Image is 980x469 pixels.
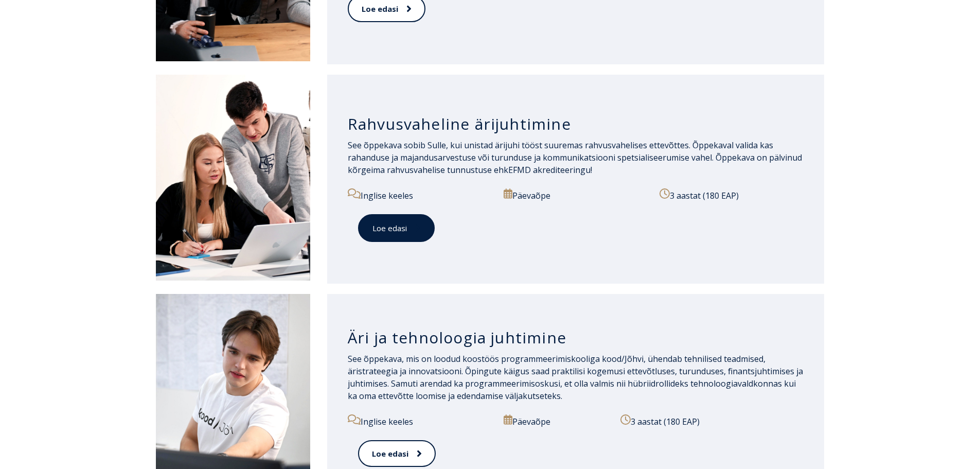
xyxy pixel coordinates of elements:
p: 3 aastat (180 EAP) [620,414,804,428]
h3: Rahvusvaheline ärijuhtimine [348,114,804,134]
span: See õppekava sobib Sulle, kui unistad ärijuhi tööst suuremas rahvusvahelises ettevõttes. Õppekava... [348,140,802,176]
p: Päevaõpe [504,414,609,428]
p: 3 aastat (180 EAP) [660,188,804,202]
p: Päevaõpe [504,188,648,202]
img: Rahvusvaheline ärijuhtimine [156,75,310,281]
p: Inglise keeles [348,188,492,202]
h3: Äri ja tehnoloogia juhtimine [348,328,804,348]
p: See õppekava, mis on loodud koostöös programmeerimiskooliga kood/Jõhvi, ühendab tehnilised teadmi... [348,353,804,402]
a: Loe edasi [358,440,436,467]
p: Inglise keeles [348,414,492,428]
a: EFMD akrediteeringu [508,164,591,176]
a: Loe edasi [358,214,435,242]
